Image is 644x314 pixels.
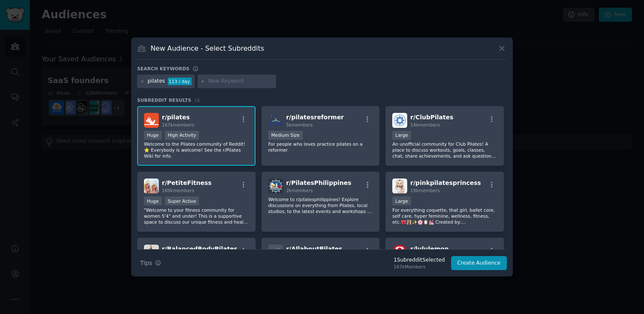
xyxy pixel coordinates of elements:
div: Large [392,131,411,140]
div: Huge [144,131,162,140]
div: pilates [148,78,165,85]
span: r/ AllaboutPilates [286,245,342,252]
span: 5k members [286,122,313,127]
img: lululemon [392,245,407,259]
span: r/ PetiteFitness [162,179,212,186]
span: r/ pilates [162,114,190,121]
img: pilates [144,113,159,128]
img: BalancedBodyPilates [144,245,159,259]
p: Welcome to r/pilatesphilippines! Explore discussions on everything from Pilates, local studios, t... [268,196,373,214]
span: Tips [140,259,152,268]
span: 167k members [162,122,194,127]
span: 19k members [410,188,440,193]
div: 1 Subreddit Selected [394,256,445,264]
p: "Welcome to your fitness community for women 5'4" and under! This is a supportive space to discus... [144,207,249,225]
img: pinkpilatesprincess [392,179,407,193]
span: 16 [194,98,200,103]
div: Medium Size [268,131,303,140]
span: r/ pilatesreformer [286,114,344,121]
span: r/ PilatesPhilippines [286,179,351,186]
h3: New Audience - Select Subreddits [151,44,264,53]
p: An unofficial community for Club Pilates! A place to discuss workouts, goals, classes, chat, shar... [392,141,497,159]
img: PilatesPhilippines [268,179,283,193]
img: ClubPilates [392,113,407,128]
button: Create Audience [451,256,507,271]
span: r/ ClubPilates [410,114,453,121]
span: 14k members [410,122,440,127]
img: PetiteFitness [144,179,159,193]
input: New Keyword [208,78,273,85]
p: For people who loves practice pilates on a reformer [268,141,373,153]
div: Super Active [165,196,199,205]
div: High Activity [165,131,199,140]
p: For everything coquette, that girl, ballet core, self care, hyper feminine, wellness, fitness, et... [392,207,497,225]
span: 169k members [162,188,194,193]
span: r/ pinkpilatesprincess [410,179,481,186]
img: pilatesreformer [268,113,283,128]
button: Tips [137,256,164,271]
span: r/ BalancedBodyPilates [162,245,237,252]
h3: Search keywords [137,66,190,72]
span: 2k members [286,188,313,193]
div: 113 / day [168,78,192,85]
div: 167k Members [394,264,445,270]
div: Huge [144,196,162,205]
span: Subreddit Results [137,97,191,103]
div: Large [392,196,411,205]
p: Welcome to the Pilates community of Reddit! ⭐️ Everybody is welcome! See the r/Pilates Wiki for i... [144,141,249,159]
span: r/ lululemon [410,245,448,252]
